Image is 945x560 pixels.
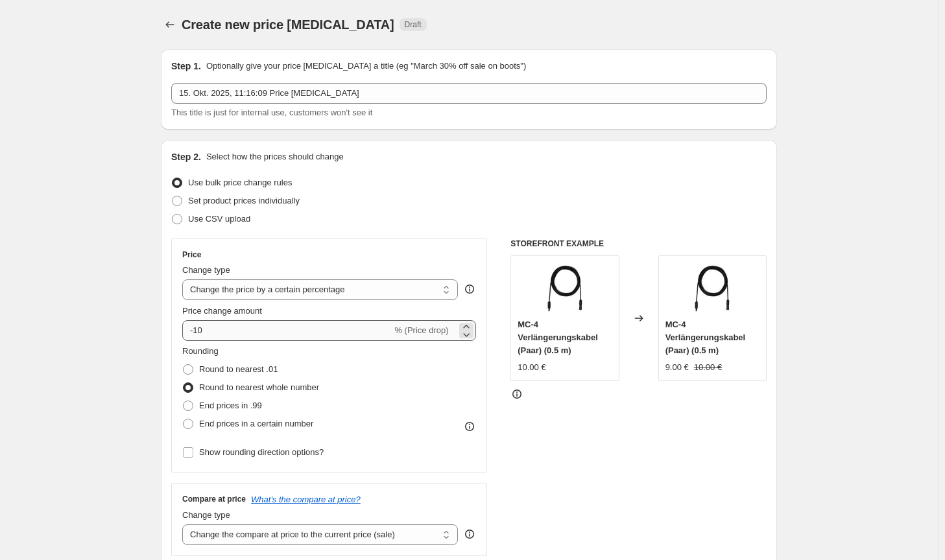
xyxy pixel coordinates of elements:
div: 10.00 € [518,361,545,374]
p: Select how the prices should change [206,150,344,163]
h6: STOREFRONT EXAMPLE [510,239,767,249]
span: Change type [182,510,230,520]
span: End prices in .99 [199,401,262,410]
div: help [463,528,476,541]
span: Use CSV upload [188,214,250,224]
p: Optionally give your price [MEDICAL_DATA] a title (eg "March 30% off sale on boots") [206,60,526,73]
span: End prices in a certain number [199,419,313,428]
span: Draft [405,19,422,30]
span: Change type [182,265,230,275]
img: kabel.3_1_80x.webp [539,262,591,314]
span: MC-4 Verlängerungskabel (Paar) (0.5 m) [518,320,598,355]
span: Rounding [182,346,219,356]
input: -15 [182,320,392,341]
span: This title is just for internal use, customers won't see it [171,108,372,117]
span: Set product prices individually [188,196,300,205]
img: kabel.3_1_80x.webp [686,262,738,314]
h2: Step 1. [171,60,201,73]
span: Create new price [MEDICAL_DATA] [182,17,394,32]
input: 30% off holiday sale [171,83,767,104]
span: Round to nearest .01 [199,364,278,374]
strike: 10.00 € [694,361,722,374]
span: Price change amount [182,306,262,316]
div: help [463,283,476,296]
button: Price change jobs [161,16,179,34]
span: Use bulk price change rules [188,178,292,187]
span: % (Price drop) [394,325,448,335]
div: 9.00 € [665,361,689,374]
h3: Compare at price [182,494,246,504]
span: MC-4 Verlängerungskabel (Paar) (0.5 m) [665,320,746,355]
button: What's the compare at price? [251,495,361,504]
h3: Price [182,250,201,260]
span: Show rounding direction options? [199,447,324,457]
h2: Step 2. [171,150,201,163]
span: Round to nearest whole number [199,382,319,392]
